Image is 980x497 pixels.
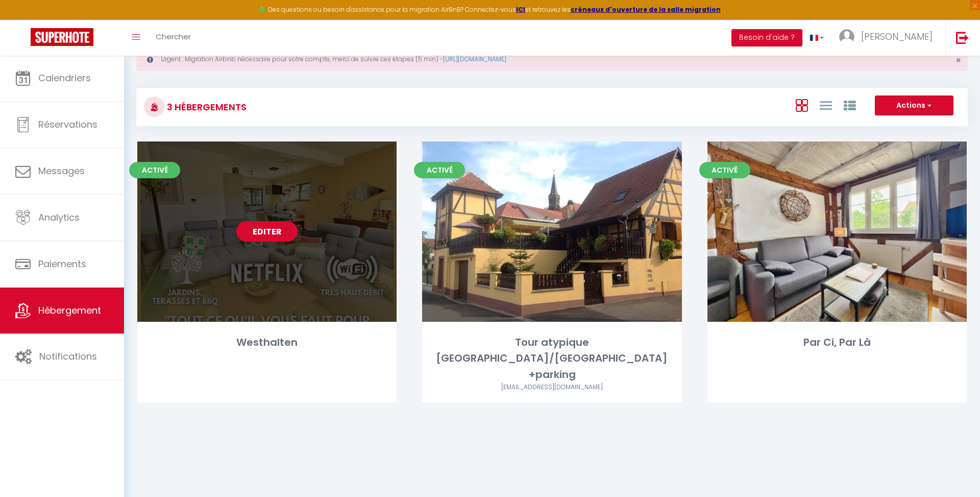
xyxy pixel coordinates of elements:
button: Ouvrir le widget de chat LiveChat [8,4,39,35]
div: Urgent : Migration Airbnb nécessaire pour votre compte, merci de suivre ces étapes (5 min) - [136,48,968,71]
span: Hébergement [38,304,101,317]
div: Tour atypique [GEOGRAPHIC_DATA]/[GEOGRAPHIC_DATA] +parking [422,335,681,383]
span: [PERSON_NAME] [861,30,933,43]
div: Airbnb [422,383,681,392]
span: Activé [699,162,750,178]
a: ... [PERSON_NAME] [831,20,945,56]
img: ... [839,29,854,44]
button: Actions [875,96,953,116]
img: logout [956,31,969,44]
button: Close [955,56,961,65]
span: Notifications [39,350,97,363]
span: Analytics [38,211,80,224]
a: ICI [516,5,525,14]
span: Chercher [156,31,191,42]
span: Réservations [38,118,97,131]
a: Chercher [148,20,199,56]
a: Vue par Groupe [844,97,856,113]
div: Westhalten [137,335,397,350]
a: [URL][DOMAIN_NAME] [443,55,506,63]
img: Super Booking [31,28,93,46]
button: Besoin d'aide ? [731,29,802,46]
h3: 3 Hébergements [164,96,247,119]
span: Calendriers [38,72,91,84]
a: créneaux d'ouverture de la salle migration [571,5,721,14]
span: Activé [414,162,465,178]
a: Editer [236,221,298,242]
span: Paiements [38,257,86,270]
a: Vue en Box [796,97,808,113]
span: Activé [129,162,180,178]
a: Vue en Liste [820,97,832,113]
span: × [955,54,961,66]
span: Messages [38,164,85,177]
div: Par Ci, Par Là [707,335,967,350]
